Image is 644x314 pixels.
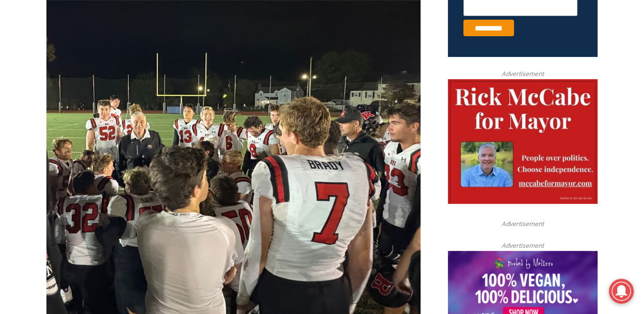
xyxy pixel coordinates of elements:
span: Advertisement [491,219,554,229]
span: Advertisement [491,241,554,250]
span: Intern @ [DOMAIN_NAME] [270,103,478,126]
img: McCabe for Mayor [448,79,598,204]
span: Advertisement [491,69,554,79]
a: Intern @ [DOMAIN_NAME] [248,100,500,129]
div: "[PERSON_NAME] and I covered the [DATE] Parade, which was a really eye opening experience as I ha... [261,1,488,100]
